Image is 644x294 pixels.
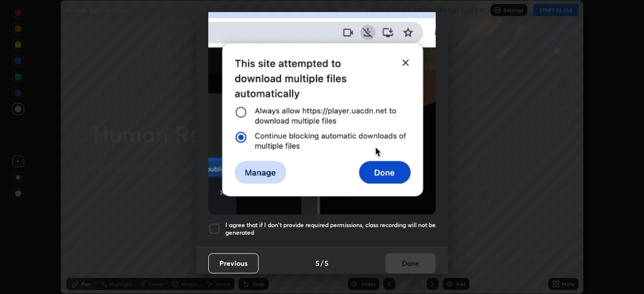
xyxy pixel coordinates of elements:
[320,258,324,268] h4: /
[208,253,259,273] button: Previous
[225,221,436,237] h5: I agree that if I don't provide required permissions, class recording will not be generated
[315,258,319,268] h4: 5
[325,258,329,268] h4: 5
